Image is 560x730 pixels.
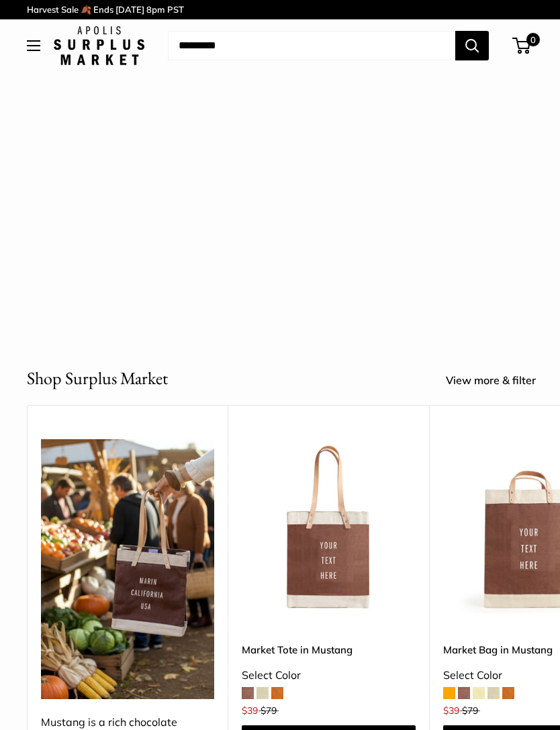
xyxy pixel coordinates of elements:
[242,666,416,686] div: Select Color
[242,439,416,613] img: Market Tote in Mustang
[242,704,258,717] span: $39
[261,704,277,717] span: $79
[54,26,144,65] img: Apolis: Surplus Market
[526,33,540,46] span: 0
[446,371,551,391] a: View more & filter
[242,439,416,613] a: Market Tote in MustangMarket Tote in Mustang
[41,439,214,699] img: Mustang is a rich chocolate mousse brown — an earthy, grounding hue made for crisp air and slow a...
[443,704,459,717] span: $39
[455,31,489,60] button: Search
[514,38,530,54] a: 0
[27,365,168,392] h2: Shop Surplus Market
[27,40,40,51] button: Open menu
[242,642,416,657] a: Market Tote in Mustang
[168,31,455,60] input: Search...
[462,704,478,717] span: $79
